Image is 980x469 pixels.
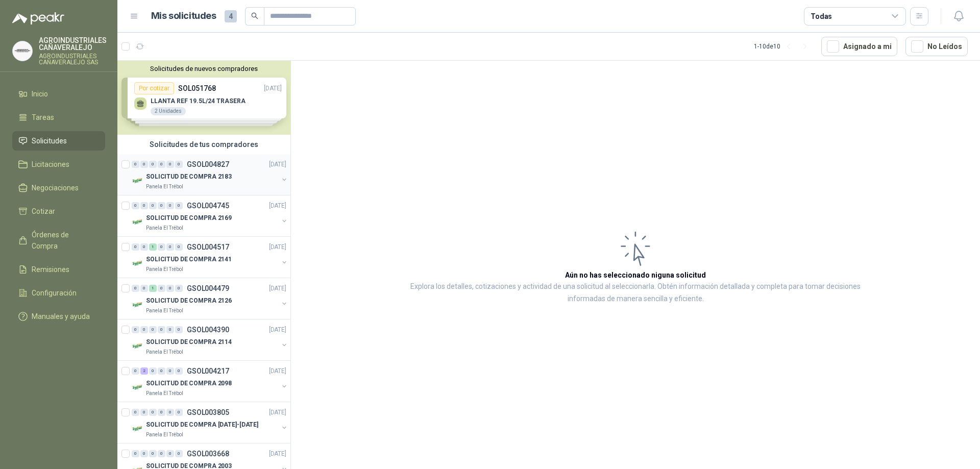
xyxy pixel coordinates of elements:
div: 0 [149,161,157,168]
a: 0 0 0 0 0 0 GSOL004827[DATE] Company LogoSOLICITUD DE COMPRA 2183Panela El Trébol [132,158,288,191]
p: Panela El Trébol [146,265,183,274]
p: Panela El Trébol [146,307,183,315]
div: 0 [149,450,157,457]
p: SOLICITUD DE COMPRA [DATE]-[DATE] [146,420,258,430]
div: 0 [132,202,139,209]
p: GSOL003805 [187,409,229,416]
p: Panela El Trébol [146,431,183,439]
div: 0 [166,243,174,251]
a: Órdenes de Compra [12,225,105,256]
p: GSOL003668 [187,450,229,457]
div: 0 [166,285,174,292]
p: [DATE] [269,160,286,169]
div: 0 [158,409,165,416]
div: 0 [166,450,174,457]
p: GSOL004745 [187,202,229,209]
p: [DATE] [269,366,286,376]
img: Company Logo [132,216,144,228]
span: Tareas [32,112,54,123]
div: Solicitudes de tus compradores [117,135,290,154]
p: Panela El Trébol [146,224,183,232]
p: [DATE] [269,284,286,293]
a: Inicio [12,84,105,104]
div: 0 [132,409,139,416]
div: 0 [158,161,165,168]
div: 0 [140,202,148,209]
span: Cotizar [32,206,55,217]
div: 0 [140,161,148,168]
img: Company Logo [132,381,144,393]
div: 0 [158,326,165,333]
div: 0 [175,202,183,209]
span: Remisiones [32,264,69,275]
a: Cotizar [12,202,105,221]
p: Panela El Trébol [146,348,183,356]
p: [DATE] [269,408,286,417]
div: 1 - 10 de 10 [754,38,813,55]
div: 0 [175,409,183,416]
img: Company Logo [132,299,144,311]
span: search [251,12,258,19]
div: 0 [149,326,157,333]
button: No Leídos [905,37,968,56]
p: SOLICITUD DE COMPRA 2098 [146,379,232,388]
div: 0 [140,326,148,333]
div: 0 [158,202,165,209]
button: Asignado a mi [821,37,897,56]
div: 0 [140,450,148,457]
p: [DATE] [269,325,286,335]
img: Company Logo [132,175,144,187]
span: 4 [225,10,237,22]
span: Solicitudes [32,135,67,146]
a: Configuración [12,283,105,303]
div: 0 [175,285,183,292]
div: 0 [166,367,174,375]
span: Manuales y ayuda [32,311,90,322]
h3: Aún no has seleccionado niguna solicitud [565,269,706,281]
div: 0 [132,450,139,457]
p: GSOL004217 [187,367,229,375]
div: 0 [149,409,157,416]
button: Solicitudes de nuevos compradores [121,65,286,72]
img: Company Logo [132,340,144,352]
p: GSOL004517 [187,243,229,251]
p: SOLICITUD DE COMPRA 2141 [146,255,232,264]
p: AGROINDUSTRIALES CAÑAVERALEJO [39,37,107,51]
p: GSOL004827 [187,161,229,168]
h1: Mis solicitudes [151,9,216,23]
div: 0 [158,285,165,292]
div: 0 [132,285,139,292]
div: 0 [175,450,183,457]
a: Licitaciones [12,155,105,174]
a: 0 0 0 0 0 0 GSOL003805[DATE] Company LogoSOLICITUD DE COMPRA [DATE]-[DATE]Panela El Trébol [132,406,288,439]
div: 0 [149,367,157,375]
div: 0 [166,161,174,168]
div: 0 [175,161,183,168]
p: [DATE] [269,449,286,459]
div: 0 [175,367,183,375]
div: 0 [166,326,174,333]
span: Licitaciones [32,159,69,170]
div: 0 [158,367,165,375]
div: Solicitudes de nuevos compradoresPor cotizarSOL051768[DATE] LLANTA REF 19.5L/24 TRASERA2 Unidades... [117,61,290,135]
span: Negociaciones [32,182,79,193]
a: 0 0 1 0 0 0 GSOL004479[DATE] Company LogoSOLICITUD DE COMPRA 2126Panela El Trébol [132,282,288,315]
a: Tareas [12,108,105,127]
p: [DATE] [269,201,286,211]
a: Negociaciones [12,178,105,198]
p: GSOL004479 [187,285,229,292]
img: Logo peakr [12,12,64,24]
div: Todas [811,11,832,22]
a: Remisiones [12,260,105,279]
div: 0 [132,243,139,251]
a: 0 0 0 0 0 0 GSOL004390[DATE] Company LogoSOLICITUD DE COMPRA 2114Panela El Trébol [132,324,288,356]
a: Manuales y ayuda [12,307,105,326]
div: 0 [132,326,139,333]
a: 0 2 0 0 0 0 GSOL004217[DATE] Company LogoSOLICITUD DE COMPRA 2098Panela El Trébol [132,365,288,398]
p: AGROINDUSTRIALES CAÑAVERALEJO SAS [39,53,107,65]
div: 0 [140,285,148,292]
p: [DATE] [269,242,286,252]
div: 0 [175,243,183,251]
a: Solicitudes [12,131,105,151]
div: 0 [175,326,183,333]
